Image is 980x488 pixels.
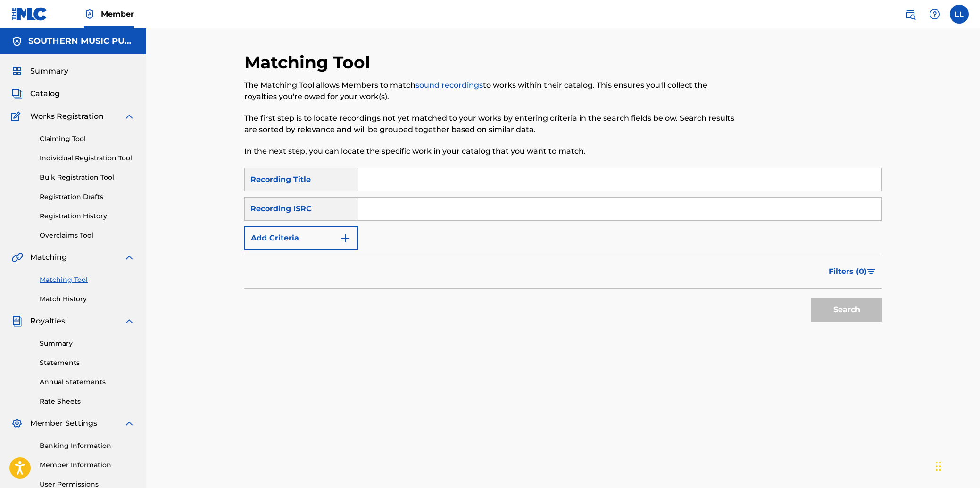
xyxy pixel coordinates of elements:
a: sound recordings [415,81,483,90]
img: expand [124,418,135,429]
button: Filters (0) [823,260,882,283]
img: Catalog [11,88,23,99]
a: Match History [40,294,135,304]
span: Summary [30,66,68,77]
img: Royalties [11,315,23,327]
a: CatalogCatalog [11,88,60,99]
div: Drag [936,452,941,480]
span: Matching [30,252,67,263]
img: Member Settings [11,418,23,429]
span: Royalties [30,315,65,327]
div: Help [925,5,944,24]
span: Catalog [30,88,60,99]
span: Works Registration [30,111,104,122]
a: Claiming Tool [40,134,135,144]
a: Bulk Registration Tool [40,173,135,182]
a: Individual Registration Tool [40,153,135,163]
a: Rate Sheets [40,397,135,406]
img: Top Rightsholder [84,8,95,20]
h5: SOUTHERN MUSIC PUB CO INC [28,36,135,47]
img: filter [867,269,875,274]
h2: Matching Tool [244,52,375,73]
iframe: Chat Widget [933,443,980,488]
span: Member Settings [30,418,97,429]
img: Matching [11,252,23,263]
a: Registration Drafts [40,192,135,202]
a: Summary [40,339,135,348]
p: The Matching Tool allows Members to match to works within their catalog. This ensures you'll coll... [244,80,735,102]
span: Filters ( 0 ) [829,266,867,277]
img: search [905,8,916,20]
a: SummarySummary [11,66,68,77]
iframe: Resource Center [954,328,980,406]
a: Annual Statements [40,377,135,387]
img: expand [124,315,135,327]
img: MLC Logo [11,7,48,21]
a: Matching Tool [40,275,135,285]
p: In the next step, you can locate the specific work in your catalog that you want to match. [244,146,735,157]
a: Registration History [40,211,135,221]
p: The first step is to locate recordings not yet matched to your works by entering criteria in the ... [244,113,735,135]
div: User Menu [950,5,969,24]
img: Accounts [11,36,23,47]
img: expand [124,111,135,122]
button: Add Criteria [244,226,358,250]
a: Member Information [40,460,135,470]
img: expand [124,252,135,263]
span: Member [101,8,134,19]
a: Overclaims Tool [40,231,135,240]
a: Public Search [901,5,920,24]
a: Statements [40,358,135,368]
img: help [929,8,940,20]
form: Search Form [244,168,882,326]
img: Summary [11,66,23,77]
img: Works Registration [11,111,24,122]
img: 9d2ae6d4665cec9f34b9.svg [340,232,351,244]
a: Banking Information [40,441,135,451]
